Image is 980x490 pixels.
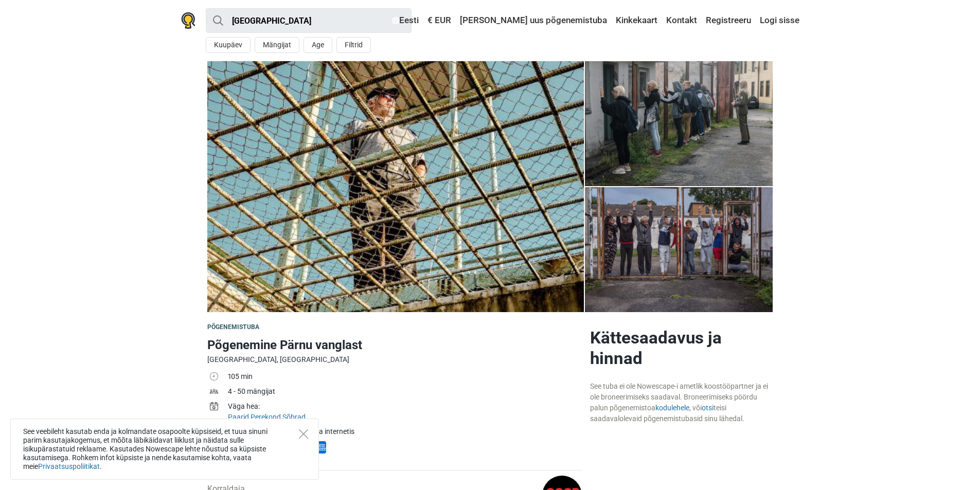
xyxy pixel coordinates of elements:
[585,61,773,186] a: Põgenemine Pärnu vanglast photo 3
[425,11,454,30] a: € EUR
[585,187,773,312] a: Põgenemine Pärnu vanglast photo 4
[206,8,412,33] input: proovi “Tallinn”
[206,37,251,53] button: Kuupäev
[228,426,582,437] div: Maksa saabumisel, või maksa internetis
[228,413,249,421] a: Paarid
[228,385,582,400] td: 4 - 50 mängijat
[282,413,306,421] a: Sõbrad
[613,11,660,30] a: Kinkekaart
[304,37,332,53] button: Age
[38,462,100,470] a: Privaatsuspoliitikat
[207,61,584,312] a: Põgenemine Pärnu vanglast photo 8
[207,61,584,312] img: Põgenemine Pärnu vanglast photo 9
[207,336,582,354] h1: Põgenemine Pärnu vanglast
[655,404,689,412] a: kodulehele
[207,323,260,331] span: Põgenemistuba
[389,11,421,30] a: Eesti
[228,370,582,385] td: 105 min
[299,429,308,439] button: Close
[702,404,714,412] a: otsi
[336,37,371,53] button: Filtrid
[590,328,773,369] h2: Kättesaadavus ja hinnad
[590,381,773,424] div: See tuba ei ole Nowescape-i ametlik koostööpartner ja ei ole broneerimiseks saadaval. Broneerimis...
[255,37,299,53] button: Mängijat
[664,11,700,30] a: Kontakt
[251,413,281,421] a: Perekond
[10,419,319,480] div: See veebileht kasutab enda ja kolmandate osapoolte küpsiseid, et tuua sinuni parim kasutajakogemu...
[703,11,754,30] a: Registreeru
[228,400,582,425] td: , ,
[207,354,582,365] div: [GEOGRAPHIC_DATA], [GEOGRAPHIC_DATA]
[228,401,582,412] div: Väga hea:
[457,11,610,30] a: [PERSON_NAME] uus põgenemistuba
[585,187,773,312] img: Põgenemine Pärnu vanglast photo 5
[585,61,773,186] img: Põgenemine Pärnu vanglast photo 4
[392,17,399,24] img: Eesti
[757,11,799,30] a: Logi sisse
[181,12,195,29] img: Nowescape logo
